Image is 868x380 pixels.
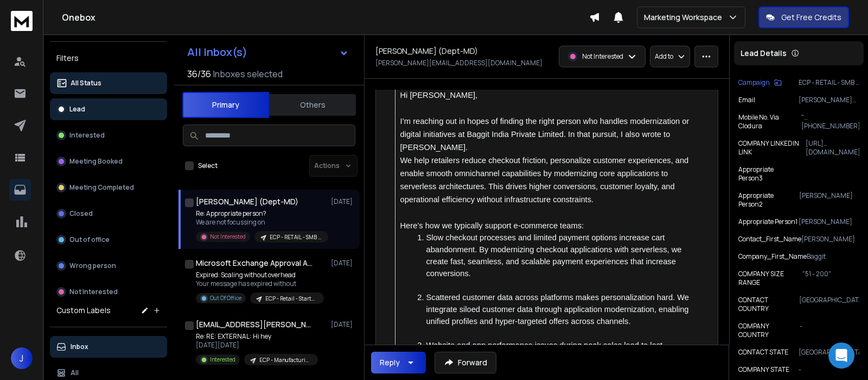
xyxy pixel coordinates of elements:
p: Email [738,96,755,104]
p: Meeting Booked [69,157,123,166]
button: Inbox [50,336,167,358]
p: [PERSON_NAME] [799,191,860,209]
p: Your message has expired without [196,279,324,288]
p: Mobile No. Via Clodura [738,113,801,130]
p: [DATE] [331,259,355,267]
p: COMPANY STATE [738,365,789,374]
p: Company_First_Name [738,252,807,261]
h3: Custom Labels [56,305,111,316]
div: Reply [380,357,400,368]
p: Out of office [69,235,110,244]
p: COMPANY SIZE RANGE [738,270,802,287]
span: Slow checkout processes and limited payment options increase cart abandonment. By modernizing che... [426,233,684,278]
h1: Microsoft Exchange Approval Assistant [196,258,315,269]
p: Marketing Workspace [644,12,726,23]
p: Lead [69,105,85,114]
p: Re: Appropriate person? [196,209,326,218]
p: ECP - Manufacturing - Enterprise | [PERSON_NAME] [259,356,311,364]
button: Get Free Credits [758,7,849,28]
button: All Inbox(s) [178,41,358,63]
p: ECP - Retail - Startup | [PERSON_NAME] [265,295,317,303]
p: [DATE][DATE] [196,341,318,350]
img: logo [11,11,33,31]
button: Wrong person [50,255,167,277]
button: Not Interested [50,281,167,303]
p: Meeting Completed [69,183,134,192]
p: All [71,369,79,377]
p: Appropriate Person1 [738,217,797,226]
p: [PERSON_NAME] [799,217,859,226]
p: CONTACT COUNTRY [738,296,799,313]
button: Interested [50,124,167,146]
h1: [PERSON_NAME] (Dept-MD) [196,196,298,207]
p: "[PHONE_NUMBER],[PHONE_NUMBER]" [801,113,859,130]
span: Website and app performance issues during peak sales lead to lost revenue. Our serverless moderni... [426,341,665,373]
button: J [11,347,33,369]
p: [GEOGRAPHIC_DATA] [799,348,859,357]
p: - [799,365,859,374]
h1: All Inbox(s) [187,47,247,58]
p: ECP - RETAIL - SMB | [PERSON_NAME] [270,233,322,241]
p: Interested [69,131,105,140]
p: CONTACT STATE [738,348,788,357]
h3: Inboxes selected [213,67,283,80]
span: Here’s how we typically support e-commerce teams: [400,221,584,230]
p: Out Of Office [210,294,241,302]
p: Lead Details [741,48,787,59]
p: Not Interested [69,288,118,296]
div: Open Intercom Messenger [828,342,854,369]
p: All Status [71,79,101,88]
h1: [PERSON_NAME] (Dept-MD) [375,46,478,57]
span: Hi [PERSON_NAME], [400,91,478,99]
button: Reply [371,352,426,373]
h1: [EMAIL_ADDRESS][PERSON_NAME][DOMAIN_NAME] [196,319,315,330]
p: Wrong person [69,261,116,270]
p: Expired: Scaling without overhead [196,271,324,279]
p: [PERSON_NAME] [801,235,859,244]
p: [DATE] [331,320,355,329]
p: Get Free Credits [781,12,841,23]
p: Interested [210,356,235,364]
span: Scattered customer data across platforms makes personalization hard. We integrate siloed customer... [426,293,692,326]
span: We help retailers reduce checkout friction, personalize customer experiences, and enable smooth o... [400,156,691,204]
p: Baggit [807,252,859,261]
p: - [800,322,859,339]
p: Not Interested [582,52,623,61]
p: ECP - RETAIL - SMB | [PERSON_NAME] [799,78,859,87]
p: [GEOGRAPHIC_DATA] [799,296,859,313]
p: Appropriate Person2 [738,191,799,209]
p: COMPANY COUNTRY [738,322,800,339]
h1: Onebox [62,11,589,24]
span: 36 / 36 [187,67,211,80]
button: Lead [50,98,167,120]
p: COMPANY LINKEDIN LINK [738,139,806,157]
button: Others [269,93,356,117]
button: Closed [50,203,167,225]
p: Campaign [738,78,770,87]
button: Campaign [738,78,782,87]
p: Closed [69,209,93,218]
button: All Status [50,72,167,94]
span: I’m reaching out in hopes of finding the right person who handles modernization or digital initia... [400,117,692,152]
p: "51 - 200" [802,270,859,287]
p: Inbox [71,342,88,351]
p: [PERSON_NAME][EMAIL_ADDRESS][DOMAIN_NAME] [375,59,542,67]
button: Primary [182,92,269,118]
label: Select [198,161,218,170]
button: Meeting Booked [50,151,167,172]
p: Appropriate Person3 [738,165,799,183]
p: Contact_First_Name [738,235,801,244]
button: Out of office [50,229,167,251]
p: [URL][DOMAIN_NAME] [806,139,860,157]
p: [DATE] [331,197,355,206]
p: Re: RE: EXTERNAL: Hi hey [196,332,318,341]
button: Forward [435,352,496,373]
p: Add to [655,52,673,61]
p: [PERSON_NAME][EMAIL_ADDRESS][DOMAIN_NAME] [799,96,859,104]
p: We are not focussing on [196,218,326,227]
h3: Filters [50,51,167,66]
p: Not Interested [210,233,246,241]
